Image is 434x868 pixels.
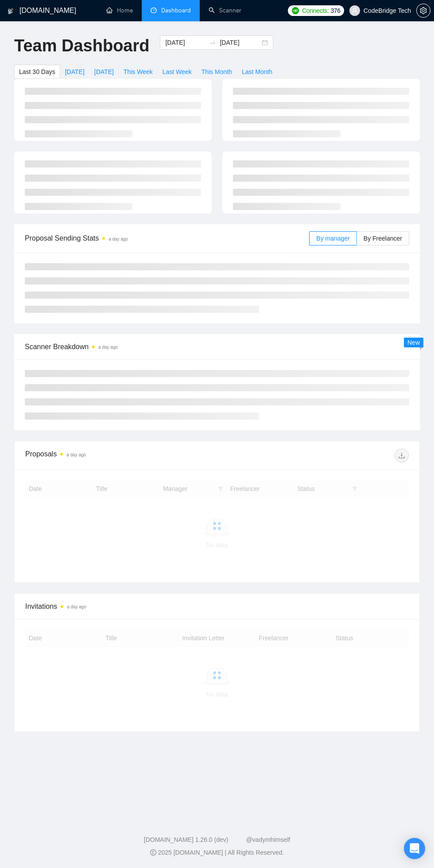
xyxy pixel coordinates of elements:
button: Last Week [158,65,197,79]
span: 376 [330,6,340,16]
button: setting [416,4,430,18]
h1: Team Dashboard [14,35,149,56]
span: Last 30 Days [19,67,55,77]
span: to [209,39,216,46]
div: Open Intercom Messenger [404,838,425,859]
a: [DOMAIN_NAME] 1.26.0 (dev) [144,836,229,843]
a: @vadymhimself [246,836,290,843]
input: End date [220,38,260,47]
time: a day ago [66,452,86,457]
button: [DATE] [89,65,119,79]
time: a day ago [67,604,86,609]
span: [DATE] [94,67,114,77]
span: This Week [124,67,153,77]
button: Last 30 Days [14,65,60,79]
a: searchScanner [209,7,241,14]
span: Scanner Breakdown [25,341,409,352]
button: [DATE] [60,65,89,79]
button: This Week [119,65,158,79]
time: a day ago [98,345,118,350]
input: Start date [165,38,205,47]
span: dashboard [151,7,157,13]
span: Last Week [163,67,192,77]
div: Proposals [25,448,217,463]
time: a day ago [108,237,128,241]
span: By Freelancer [364,235,402,242]
button: This Month [197,65,237,79]
span: New [407,339,420,346]
a: homeHome [106,7,133,14]
span: user [352,8,358,14]
img: upwork-logo.png [292,7,299,14]
span: Invitations [25,601,409,612]
span: By manager [316,235,349,242]
div: 2025 [DOMAIN_NAME] | All Rights Reserved. [7,848,427,857]
span: Dashboard [161,7,191,14]
button: Last Month [237,65,277,79]
span: setting [417,7,430,14]
a: setting [416,7,430,14]
span: This Month [201,67,232,77]
span: [DATE] [65,67,85,77]
img: logo [8,4,14,18]
span: Connects: [302,6,329,16]
span: swap-right [209,39,216,46]
span: Last Month [242,67,272,77]
span: copyright [150,849,156,856]
span: Proposal Sending Stats [25,233,309,244]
